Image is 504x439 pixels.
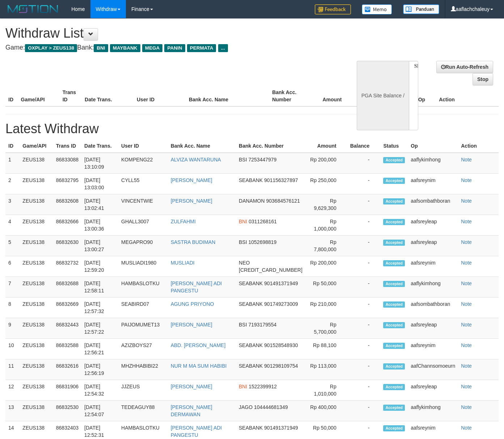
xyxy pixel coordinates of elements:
a: NUR M MA SUM HABIBI [171,363,227,369]
td: Rp 113,000 [305,359,347,380]
td: aafsreynim [408,339,458,359]
span: SEABANK [239,342,263,348]
span: 901156327897 [264,177,298,183]
td: aaflykimhong [408,153,458,174]
td: ZEUS138 [20,339,53,359]
a: Note [461,384,472,389]
td: ZEUS138 [20,194,53,215]
td: 7 [5,277,20,297]
td: KOMPENG22 [118,153,168,174]
a: Note [461,322,472,328]
span: Accepted [383,343,405,349]
td: 10 [5,339,20,359]
td: - [347,318,381,339]
td: SEABIRD07 [118,297,168,318]
td: [DATE] 13:02:41 [81,194,118,215]
span: SEABANK [239,301,263,307]
td: aafsombathboran [408,297,458,318]
a: ALVIZA WANTARUNA [171,157,221,162]
a: Note [461,301,472,307]
td: [DATE] 12:56:19 [81,359,118,380]
span: Accepted [383,240,405,246]
td: [DATE] 12:54:07 [81,401,118,421]
td: 1 [5,153,20,174]
td: 3 [5,194,20,215]
td: TEDEAGUY88 [118,401,168,421]
th: Date Trans. [81,139,118,153]
a: ZULFAHMI [171,219,196,224]
td: 5 [5,236,20,256]
td: 86832443 [53,318,81,339]
td: - [347,359,381,380]
a: Note [461,157,472,162]
span: 1522399912 [249,384,277,389]
td: HAMBASLOTKU [118,277,168,297]
th: Balance [352,86,391,106]
td: ZEUS138 [20,380,53,401]
td: 86832669 [53,297,81,318]
td: ZEUS138 [20,153,53,174]
a: Run Auto-Refresh [436,61,493,73]
td: [DATE] 12:57:22 [81,318,118,339]
td: - [347,153,381,174]
img: Feedback.jpg [315,4,351,14]
td: [DATE] 12:56:21 [81,339,118,359]
span: 901298109754 [264,363,298,369]
a: [PERSON_NAME] [171,384,212,389]
td: JJZEUS [118,380,168,401]
th: Trans ID [53,139,81,153]
h1: Latest Withdraw [5,122,499,136]
span: Accepted [383,301,405,308]
td: [DATE] 12:54:32 [81,380,118,401]
span: NEO [239,260,250,266]
th: User ID [118,139,168,153]
td: - [347,297,381,318]
td: - [347,215,381,236]
span: 104444681349 [254,404,288,410]
td: - [347,339,381,359]
span: Accepted [383,425,405,431]
span: 7193179554 [249,322,277,328]
th: Bank Acc. Number [236,139,305,153]
a: [PERSON_NAME] DERMAWAN [171,404,212,417]
span: BNI [94,44,108,52]
span: Accepted [383,157,405,163]
td: [DATE] 13:03:00 [81,174,118,194]
td: - [347,236,381,256]
th: Amount [305,139,347,153]
th: Bank Acc. Number [269,86,311,106]
span: MAYBANK [110,44,140,52]
a: Note [461,260,472,266]
td: - [347,401,381,421]
span: BSI [239,157,247,162]
td: 11 [5,359,20,380]
td: 13 [5,401,20,421]
td: MHZHHABIBI22 [118,359,168,380]
span: 0311268161 [249,219,277,224]
span: BSI [239,239,247,245]
td: 86832630 [53,236,81,256]
span: SEABANK [239,177,263,183]
span: 1052698819 [249,239,277,245]
a: Note [461,425,472,431]
span: OXPLAY > ZEUS138 [25,44,77,52]
td: [DATE] 13:00:27 [81,236,118,256]
img: MOTION_logo.png [5,4,60,14]
td: 86832732 [53,256,81,277]
td: [DATE] 13:10:09 [81,153,118,174]
a: Note [461,177,472,183]
td: AZIZBOYS27 [118,339,168,359]
td: aafsreyleap [408,380,458,401]
img: Button%20Memo.svg [362,4,392,14]
td: aafsreyleap [408,215,458,236]
td: Rp 400,000 [305,401,347,421]
a: AGUNG PRIYONO [171,301,214,307]
a: [PERSON_NAME] [171,322,212,328]
td: ZEUS138 [20,174,53,194]
td: aaflykimhong [408,277,458,297]
span: JAGO [239,404,253,410]
span: [CREDIT_CARD_NUMBER] [239,267,302,273]
td: 86832530 [53,401,81,421]
a: Note [461,404,472,410]
a: Note [461,342,472,348]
